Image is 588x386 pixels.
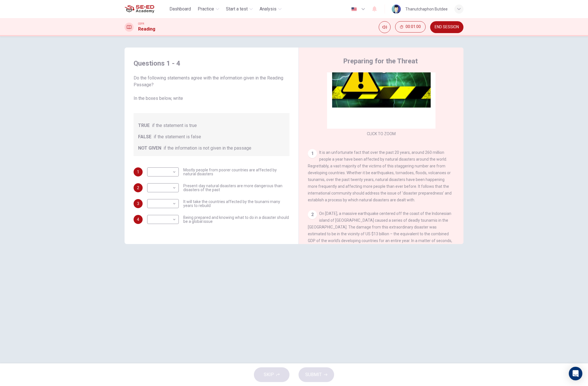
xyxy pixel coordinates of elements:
button: 00:01:00 [395,21,426,33]
span: Present-day natural disasters are more dangerous than disasters of the past [183,184,289,192]
span: Do the following statements agree with the information given in the Reading Passage? In the boxes... [134,75,289,102]
button: Start a test [224,4,255,14]
h4: Questions 1 - 4 [134,59,289,68]
span: if the statement is false [154,133,201,140]
span: END SESSION [435,25,459,29]
span: Mostly people from poorer countries are affected by natural disasters [183,168,289,176]
span: Start a test [226,6,248,12]
span: It will take the countries affected by the tsunami many years to rebuild [183,200,289,208]
span: 1 [137,170,139,174]
div: 2 [308,210,317,219]
span: if the information is not given in the passage [164,145,251,152]
button: END SESSION [430,21,463,33]
button: Practice [195,4,221,14]
span: TRUE [138,122,150,129]
a: SE-ED Academy logo [125,3,167,15]
div: Thanutchaphon Butdee [405,6,448,12]
span: 4 [137,217,139,221]
span: CEFR [138,22,144,26]
div: Hide [395,21,426,33]
span: Analysis [260,6,276,12]
h4: Preparing for the Threat [343,57,418,66]
button: Dashboard [167,4,193,14]
span: Dashboard [169,6,191,12]
span: 3 [137,202,139,206]
h1: Reading [138,26,155,33]
div: 1 [308,149,317,158]
span: It is an unfortunate fact that over the past 20 years, around 260 million people a year have been... [308,150,452,202]
span: 00:01:00 [406,25,421,29]
span: if the statement is true [152,122,197,129]
img: Profile picture [392,5,401,14]
span: Being prepared and knowing what to do in a disaster should be a global issue [183,215,289,223]
img: en [350,7,358,11]
span: NOT GIVEN [138,145,161,152]
span: Practice [198,6,214,12]
button: Analysis [257,4,284,14]
div: Open Intercom Messenger [569,367,582,380]
img: SE-ED Academy logo [125,3,154,15]
span: 2 [137,186,139,190]
span: FALSE [138,133,151,140]
div: Mute [379,21,391,33]
span: On [DATE], a massive earthquake centered off the coast of the Indonesian island of [GEOGRAPHIC_DA... [308,211,454,263]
